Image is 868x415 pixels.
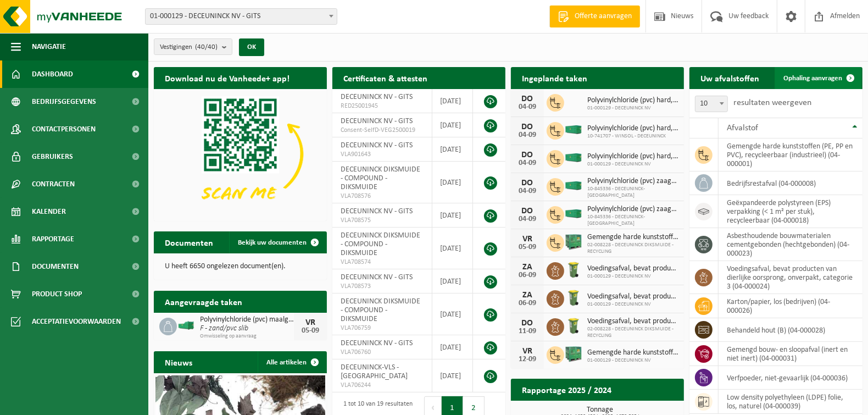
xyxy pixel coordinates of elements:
span: DECEUNINCK DIKSMUIDE - COMPOUND - DIKSMUIDE [341,297,420,323]
button: OK [239,38,264,56]
td: [DATE] [432,137,473,162]
span: Acceptatievoorwaarden [32,308,121,335]
span: Ophaling aanvragen [783,75,842,82]
div: DO [516,123,538,131]
img: PB-HB-1400-HPE-GN-01 [564,233,583,251]
td: [DATE] [432,359,473,392]
span: Gemengde harde kunststoffen (pe, pp en pvc), recycleerbaar (industrieel) [587,233,678,242]
span: DECEUNINCK DIKSMUIDE - COMPOUND - DIKSMUIDE [341,231,420,257]
td: bedrijfsrestafval (04-000008) [719,171,863,195]
div: VR [516,235,538,244]
a: Alle artikelen [258,351,326,373]
img: PB-HB-1400-HPE-GN-01 [564,345,583,363]
span: DECEUNINCK NV - GITS [341,207,413,215]
span: 10-741707 - WINSOL - DECEUNINCK [587,133,678,140]
span: Contactpersonen [32,115,96,143]
span: Gebruikers [32,143,73,170]
img: WB-0140-HPE-GN-50 [564,261,583,279]
span: 02-008228 - DECEUNINCK DIKSMUIDE - RECYCLING [587,242,678,255]
span: Polyvinylchloride (pvc) zaagresten [587,177,678,186]
span: Vestigingen [160,39,218,56]
div: DO [516,207,538,215]
img: HK-XC-40-GN-00 [564,153,583,163]
span: VLA708575 [341,216,424,225]
span: 01-000129 - DECEUNINCK NV [587,357,678,364]
p: U heeft 6650 ongelezen document(en). [165,263,316,270]
div: VR [516,347,538,356]
div: DO [516,95,538,103]
count: (40/40) [195,43,218,51]
span: Bedrijfsgegevens [32,88,96,115]
h2: Nieuws [154,351,203,373]
span: 02-008228 - DECEUNINCK DIKSMUIDE - RECYCLING [587,326,678,339]
span: Offerte aanvragen [572,11,635,22]
span: Documenten [32,253,79,280]
td: [DATE] [432,89,473,113]
img: Download de VHEPlus App [154,89,327,219]
span: DECEUNINCK NV - GITS [341,141,413,150]
div: ZA [516,263,538,272]
span: Polyvinylchloride (pvc) hard, profielen, pre-consumer [587,152,678,161]
span: Dashboard [32,60,73,88]
div: 11-09 [516,328,538,335]
td: [DATE] [432,162,473,203]
span: Polyvinylchloride (pvc) maalgoed 0 -1 mm [200,316,294,324]
div: 12-09 [516,356,538,363]
td: [DATE] [432,113,473,137]
span: 01-000129 - DECEUNINCK NV - GITS [145,8,337,25]
span: DECEUNINCK NV - GITS [341,273,413,281]
span: 10 [695,96,728,112]
span: Gemengde harde kunststoffen (pe, pp en pvc), recycleerbaar (industrieel) [587,348,678,357]
td: asbesthoudende bouwmaterialen cementgebonden (hechtgebonden) (04-000023) [719,228,863,261]
div: 06-09 [516,300,538,307]
span: 01-000129 - DECEUNINCK NV [587,105,678,112]
td: behandeld hout (B) (04-000028) [719,318,863,342]
span: Polyvinylchloride (pvc) zaagresten [587,205,678,214]
div: 04-09 [516,215,538,223]
span: VLA708573 [341,282,424,291]
td: low density polyethyleen (LDPE) folie, los, naturel (04-000039) [719,390,863,414]
a: Offerte aanvragen [549,5,640,27]
td: karton/papier, los (bedrijven) (04-000026) [719,294,863,318]
td: geëxpandeerde polystyreen (EPS) verpakking (< 1 m² per stuk), recycleerbaar (04-000018) [719,195,863,228]
span: Contracten [32,170,75,198]
span: Kalender [32,198,66,225]
span: Voedingsafval, bevat producten van dierlijke oorsprong, onverpakt, categorie 3 [587,292,678,301]
span: Voedingsafval, bevat producten van dierlijke oorsprong, onverpakt, categorie 3 [587,317,678,326]
td: [DATE] [432,228,473,269]
img: HK-XC-40-GN-00 [564,125,583,135]
img: HK-XC-40-GN-00 [564,181,583,191]
h2: Documenten [154,231,224,253]
td: gemengd bouw- en sloopafval (inert en niet inert) (04-000031) [719,342,863,366]
td: [DATE] [432,269,473,294]
span: VLA706759 [341,324,424,333]
label: resultaten weergeven [733,98,811,107]
td: voedingsafval, bevat producten van dierlijke oorsprong, onverpakt, categorie 3 (04-000024) [719,261,863,294]
span: Omwisseling op aanvraag [200,333,294,340]
td: [DATE] [432,335,473,359]
div: DO [516,179,538,187]
td: [DATE] [432,294,473,335]
h2: Aangevraagde taken [154,291,253,312]
span: Polyvinylchloride (pvc) hard, profielen en buizen, post-consumer [587,124,678,133]
div: DO [516,151,538,159]
h2: Download nu de Vanheede+ app! [154,67,301,88]
h2: Uw afvalstoffen [689,67,770,88]
span: 01-000129 - DECEUNINCK NV [587,301,678,308]
span: Consent-SelfD-VEG2500019 [341,126,424,135]
img: WB-0140-HPE-GN-50 [564,289,583,307]
td: [DATE] [432,203,473,228]
span: 10-845336 - DECEUNINCK-[GEOGRAPHIC_DATA] [587,186,678,199]
span: VLA901643 [341,150,424,159]
div: 05-09 [516,244,538,251]
span: 01-000129 - DECEUNINCK NV [587,161,678,168]
img: WB-0140-HPE-GN-50 [564,317,583,335]
span: Rapportage [32,225,74,253]
span: DECEUNINCK NV - GITS [341,93,413,101]
i: F - zand/pvc slib [200,324,248,333]
div: ZA [516,291,538,300]
span: Voedingsafval, bevat producten van dierlijke oorsprong, onverpakt, categorie 3 [587,264,678,273]
span: 01-000129 - DECEUNINCK NV - GITS [146,9,337,24]
span: 10 [695,96,727,112]
span: Navigatie [32,33,66,60]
